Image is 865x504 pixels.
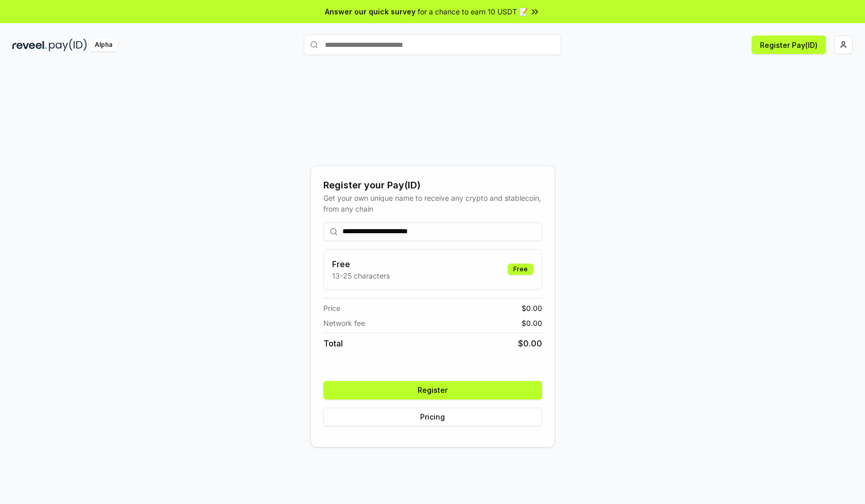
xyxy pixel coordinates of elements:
img: pay_id [49,39,87,51]
div: Alpha [89,39,118,51]
div: Register your Pay(ID) [323,178,542,193]
span: $ 0.00 [522,318,542,328]
span: $ 0.00 [518,337,542,350]
div: Free [508,264,533,275]
div: Get your own unique name to receive any crypto and stablecoin, from any chain [323,193,542,214]
button: Register Pay(ID) [752,36,826,54]
button: Register [323,381,542,399]
p: 13-25 characters [332,270,390,281]
span: Network fee [323,318,365,328]
span: Price [323,303,340,314]
img: reveel_dark [12,39,47,51]
span: Total [323,337,343,350]
span: for a chance to earn 10 USDT 📝 [418,6,528,17]
span: $ 0.00 [522,303,542,314]
button: Pricing [323,408,542,426]
h3: Free [332,258,390,270]
span: Answer our quick survey [325,6,416,17]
